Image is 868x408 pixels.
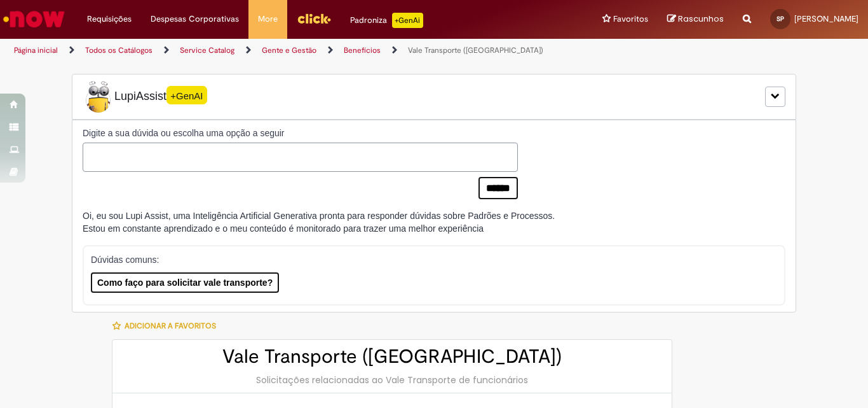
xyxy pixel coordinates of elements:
[87,13,132,25] span: Requisições
[151,13,239,25] span: Despesas Corporativas
[10,39,569,62] ul: Trilhas de página
[125,346,659,367] h2: Vale Transporte ([GEOGRAPHIC_DATA])
[83,127,518,139] label: Digite a sua dúvida ou escolha uma opção a seguir
[83,81,207,113] span: LupiAssist
[408,45,543,55] a: Vale Transporte ([GEOGRAPHIC_DATA])
[85,45,153,55] a: Todos os Catálogos
[83,209,555,235] div: Oi, eu sou Lupi Assist, uma Inteligência Artificial Generativa pronta para responder dúvidas sobr...
[776,15,784,23] span: SP
[166,86,207,104] span: +GenAI
[350,13,423,28] div: Padroniza
[72,74,796,120] div: LupiLupiAssist+GenAI
[258,13,278,25] span: More
[392,13,423,28] p: +GenAi
[678,13,724,25] span: Rascunhos
[125,321,216,331] span: Adicionar a Favoritos
[91,272,279,293] button: Como faço para solicitar vale transporte?
[794,13,858,24] span: [PERSON_NAME]
[91,253,767,266] p: Dúvidas comuns:
[613,13,648,25] span: Favoritos
[180,45,234,55] a: Service Catalog
[297,9,331,28] img: click_logo_yellow_360x200.png
[112,313,223,339] button: Adicionar a Favoritos
[262,45,316,55] a: Gente e Gestão
[667,13,724,25] a: Rascunhos
[14,45,58,55] a: Página inicial
[125,374,659,386] div: Solicitações relacionadas ao Vale Transporte de funcionários
[1,6,67,32] img: ServiceNow
[344,45,381,55] a: Benefícios
[83,81,114,113] img: Lupi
